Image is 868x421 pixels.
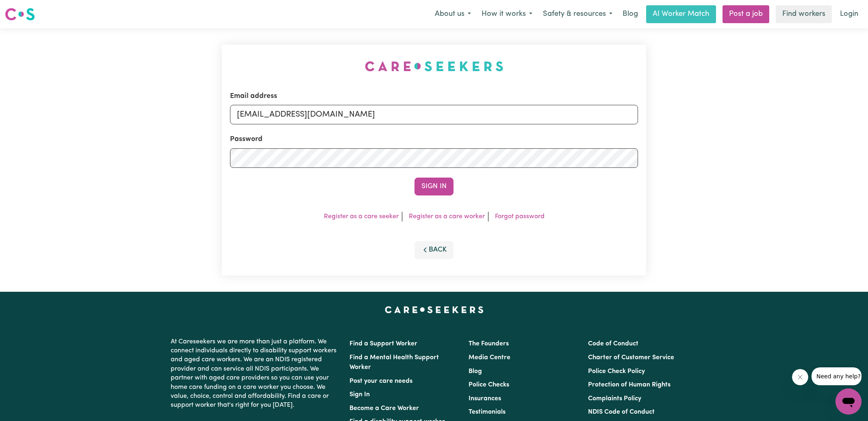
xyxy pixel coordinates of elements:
a: Police Check Policy [588,368,645,375]
a: Find workers [776,5,832,23]
iframe: Close message [792,369,808,385]
img: Careseekers logo [5,7,35,22]
a: Find a Support Worker [349,341,417,347]
a: Police Checks [469,382,509,388]
button: Safety & resources [538,6,618,23]
a: Protection of Human Rights [588,382,671,388]
a: Insurances [469,395,501,402]
a: Charter of Customer Service [588,354,674,361]
a: Blog [618,5,643,23]
a: Careseekers home page [385,306,484,313]
p: At Careseekers we are more than just a platform. We connect individuals directly to disability su... [171,334,340,413]
a: Become a Care Worker [349,405,419,412]
a: The Founders [469,341,509,347]
label: Email address [230,91,277,102]
a: Register as a care seeker [324,213,399,220]
a: Code of Conduct [588,341,638,347]
a: Forgot password [495,213,545,220]
a: Testimonials [469,409,506,415]
a: Media Centre [469,354,510,361]
a: AI Worker Match [646,5,716,23]
input: Email address [230,105,638,124]
a: Blog [469,368,482,375]
a: Post a job [723,5,769,23]
a: Post your care needs [349,378,412,384]
a: Login [835,5,863,23]
button: How it works [476,6,538,23]
a: Register as a care worker [409,213,485,220]
a: Sign In [349,391,370,398]
a: NDIS Code of Conduct [588,409,655,415]
button: Sign In [414,178,454,195]
a: Careseekers logo [5,5,35,24]
label: Password [230,134,263,145]
button: About us [430,6,476,23]
a: Complaints Policy [588,395,641,402]
iframe: Message from company [812,367,861,385]
iframe: Button to launch messaging window [835,388,861,414]
a: Find a Mental Health Support Worker [349,354,439,371]
button: Back [414,241,454,259]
